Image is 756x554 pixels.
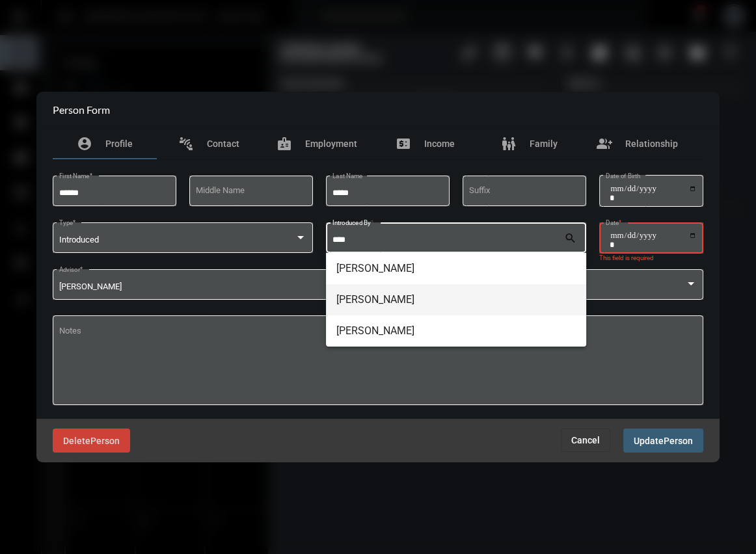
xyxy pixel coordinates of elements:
mat-icon: search [564,231,580,247]
span: [PERSON_NAME] [59,282,122,291]
span: Relationship [625,138,678,149]
mat-icon: badge [277,136,292,152]
h2: Person Form [53,103,110,116]
span: [PERSON_NAME] [336,284,576,315]
span: Contact [207,138,239,149]
button: DeletePerson [53,429,130,453]
span: Employment [305,138,357,149]
span: Family [530,138,558,149]
span: Delete [63,436,90,446]
span: Update [634,436,664,446]
mat-error: This field is required [599,255,703,262]
mat-icon: price_change [396,136,411,152]
span: Income [424,138,455,149]
mat-icon: group_add [597,136,612,152]
mat-icon: connect_without_contact [178,136,194,152]
mat-icon: account_circle [77,136,92,152]
span: [PERSON_NAME] [336,315,576,347]
span: Profile [105,138,133,149]
span: Introduced [59,235,99,244]
span: Person [90,436,120,446]
span: Cancel [571,435,600,445]
span: [PERSON_NAME] [336,253,576,284]
button: UpdatePerson [623,429,703,453]
span: Person [664,436,693,446]
button: Cancel [561,429,610,452]
mat-icon: family_restroom [501,136,517,152]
